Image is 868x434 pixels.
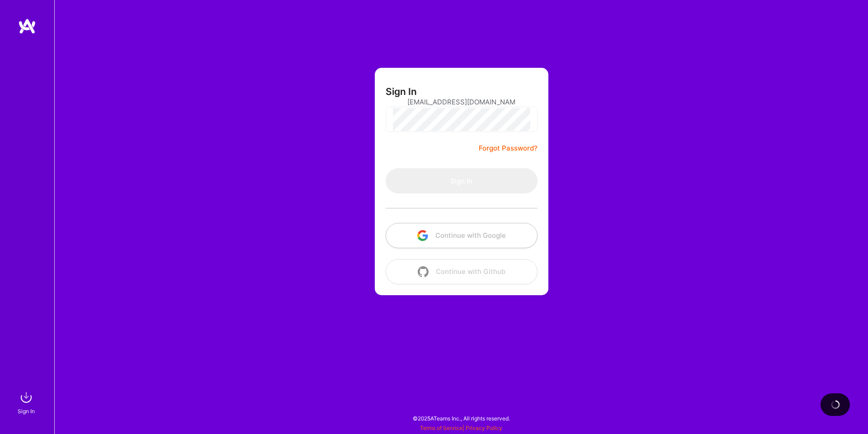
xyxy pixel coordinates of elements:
[17,388,35,406] img: sign in
[831,400,840,409] img: loading
[386,86,417,97] h3: Sign In
[19,388,35,416] a: sign inSign In
[54,407,868,429] div: © 2025 ATeams Inc., All rights reserved.
[386,223,538,248] button: Continue with Google
[466,425,502,431] a: Privacy Policy
[417,230,428,241] img: icon
[386,259,538,284] button: Continue with Github
[418,266,429,277] img: icon
[18,406,35,416] div: Sign In
[420,425,502,431] span: |
[479,143,538,154] a: Forgot Password?
[407,90,516,113] input: Email...
[386,168,538,193] button: Sign In
[18,18,36,34] img: logo
[420,425,462,431] a: Terms of Service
